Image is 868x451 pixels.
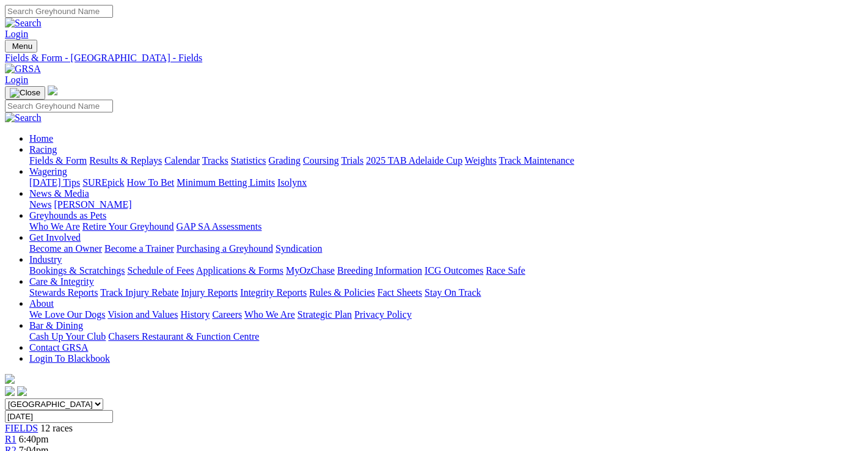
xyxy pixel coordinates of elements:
[240,287,307,298] a: Integrity Reports
[269,155,301,166] a: Grading
[29,287,863,298] div: Care & Integrity
[29,210,106,221] a: Greyhounds as Pets
[5,374,15,384] img: logo-grsa-white.png
[5,434,16,444] a: R1
[29,177,80,188] a: [DATE] Tips
[127,177,175,188] a: How To Bet
[286,265,335,276] a: MyOzChase
[29,353,110,364] a: Login To Blackbook
[5,40,37,53] button: Toggle navigation
[425,287,481,298] a: Stay On Track
[212,309,242,320] a: Careers
[29,265,863,276] div: Industry
[465,155,497,166] a: Weights
[164,155,200,166] a: Calendar
[29,276,94,287] a: Care & Integrity
[5,410,113,423] input: Select date
[309,287,375,298] a: Rules & Policies
[181,287,238,298] a: Injury Reports
[29,166,67,177] a: Wagering
[29,221,863,232] div: Greyhounds as Pets
[177,243,273,254] a: Purchasing a Greyhound
[5,75,28,85] a: Login
[89,155,162,166] a: Results & Replays
[29,221,80,232] a: Who We Are
[17,386,27,396] img: twitter.svg
[341,155,363,166] a: Trials
[100,287,178,298] a: Track Injury Rebate
[303,155,339,166] a: Coursing
[275,243,322,254] a: Syndication
[244,309,295,320] a: Who We Are
[425,265,483,276] a: ICG Outcomes
[5,86,45,100] button: Toggle navigation
[29,177,863,188] div: Wagering
[5,53,863,64] a: Fields & Form - [GEOGRAPHIC_DATA] - Fields
[366,155,462,166] a: 2025 TAB Adelaide Cup
[82,177,124,188] a: SUREpick
[29,309,105,320] a: We Love Our Dogs
[29,287,98,298] a: Stewards Reports
[5,100,113,112] input: Search
[354,309,412,320] a: Privacy Policy
[48,86,57,95] img: logo-grsa-white.png
[29,188,89,199] a: News & Media
[486,265,525,276] a: Race Safe
[377,287,422,298] a: Fact Sheets
[29,155,87,166] a: Fields & Form
[499,155,574,166] a: Track Maintenance
[29,331,863,342] div: Bar & Dining
[29,199,51,210] a: News
[29,309,863,320] div: About
[108,309,178,320] a: Vision and Values
[29,320,83,331] a: Bar & Dining
[180,309,210,320] a: History
[5,18,42,29] img: Search
[82,221,174,232] a: Retire Your Greyhound
[5,29,28,39] a: Login
[337,265,422,276] a: Breeding Information
[177,221,262,232] a: GAP SA Assessments
[29,144,57,155] a: Racing
[29,254,62,265] a: Industry
[202,155,228,166] a: Tracks
[40,423,73,433] span: 12 races
[29,265,125,276] a: Bookings & Scratchings
[196,265,283,276] a: Applications & Forms
[29,232,81,243] a: Get Involved
[297,309,352,320] a: Strategic Plan
[10,88,40,98] img: Close
[54,199,131,210] a: [PERSON_NAME]
[104,243,174,254] a: Become a Trainer
[5,64,41,75] img: GRSA
[19,434,49,444] span: 6:40pm
[29,298,54,309] a: About
[108,331,259,342] a: Chasers Restaurant & Function Centre
[29,243,102,254] a: Become an Owner
[5,5,113,18] input: Search
[5,386,15,396] img: facebook.svg
[231,155,266,166] a: Statistics
[177,177,275,188] a: Minimum Betting Limits
[29,243,863,254] div: Get Involved
[5,423,38,433] a: FIELDS
[12,42,32,51] span: Menu
[277,177,307,188] a: Isolynx
[29,155,863,166] div: Racing
[29,199,863,210] div: News & Media
[29,133,53,144] a: Home
[29,331,106,342] a: Cash Up Your Club
[29,342,88,353] a: Contact GRSA
[5,112,42,123] img: Search
[127,265,194,276] a: Schedule of Fees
